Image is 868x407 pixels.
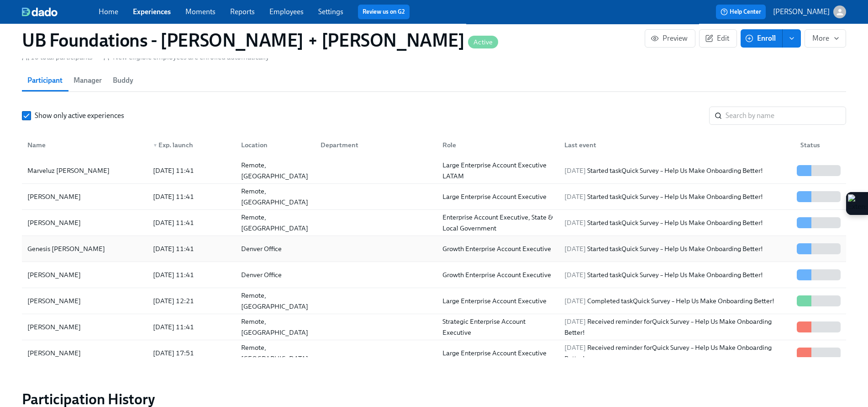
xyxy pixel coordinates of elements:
a: Settings [318,7,343,16]
div: Completed task Quick Survey – Help Us Make Onboarding Better! [561,295,793,306]
span: [DATE] [564,317,586,326]
div: Department [313,136,435,154]
span: [DATE] [564,297,586,305]
button: Edit [699,29,737,48]
div: Growth Enterprise Account Executive [439,243,557,254]
span: [DATE] [564,193,586,201]
div: Denver Office [237,269,313,280]
button: Help Center [716,5,766,19]
div: Name [24,139,146,150]
span: Buddy [113,74,133,87]
div: Strategic Enterprise Account Executive [439,316,557,338]
div: [PERSON_NAME][DATE] 11:41Remote, [GEOGRAPHIC_DATA]Large Enterprise Account Executive[DATE] Starte... [22,184,846,210]
div: Started task Quick Survey – Help Us Make Onboarding Better! [561,243,793,254]
a: Reports [230,7,255,16]
div: Status [793,136,844,154]
div: [PERSON_NAME] [24,321,146,332]
div: [PERSON_NAME][DATE] 17:51Remote, [GEOGRAPHIC_DATA]Large Enterprise Account Executive[DATE] Receiv... [22,340,846,366]
span: Edit [707,34,729,43]
a: Moments [185,7,216,16]
div: Denver Office [237,243,313,254]
span: Help Center [721,7,761,16]
div: Growth Enterprise Account Executive [439,269,557,280]
div: Genesis [PERSON_NAME] [24,243,146,254]
div: Started task Quick Survey – Help Us Make Onboarding Better! [561,165,793,176]
span: ▼ [153,143,158,148]
input: Search by name [726,107,846,125]
h1: UB Foundations - [PERSON_NAME] + [PERSON_NAME] [22,29,498,51]
div: Remote, [GEOGRAPHIC_DATA] [237,212,313,234]
div: [PERSON_NAME] [24,217,146,228]
div: Received reminder for Quick Survey – Help Us Make Onboarding Better! [561,316,793,338]
div: [DATE] 12:21 [149,295,234,306]
a: Review us on G2 [363,7,405,16]
span: [DATE] [564,343,586,352]
div: [PERSON_NAME][DATE] 11:41Remote, [GEOGRAPHIC_DATA]Enterprise Account Executive, State & Local Gov... [22,210,846,236]
button: Enroll [741,29,783,48]
div: Received reminder for Quick Survey – Help Us Make Onboarding Better! [561,342,793,364]
span: Enroll [747,34,776,43]
a: dado [22,7,99,16]
div: [DATE] 11:41 [149,321,234,332]
span: [DATE] [564,245,586,253]
div: Status [797,139,844,150]
div: [PERSON_NAME] [24,295,146,306]
div: [DATE] 17:51 [149,348,234,359]
span: [DATE] [564,271,586,279]
div: [PERSON_NAME][DATE] 12:21Remote, [GEOGRAPHIC_DATA]Large Enterprise Account Executive[DATE] Comple... [22,288,846,314]
div: [DATE] 11:41 [149,243,234,254]
div: Started task Quick Survey – Help Us Make Onboarding Better! [561,191,793,202]
div: Enterprise Account Executive, State & Local Government [439,212,557,234]
div: Location [237,139,313,150]
div: Genesis [PERSON_NAME][DATE] 11:41Denver OfficeGrowth Enterprise Account Executive[DATE] Started t... [22,236,846,262]
div: Name [24,136,146,154]
div: Last event [557,136,793,154]
button: [PERSON_NAME] [773,5,846,18]
span: [DATE] [564,166,586,175]
div: [PERSON_NAME][DATE] 11:41Remote, [GEOGRAPHIC_DATA]Strategic Enterprise Account Executive[DATE] Re... [22,314,846,340]
div: Remote, [GEOGRAPHIC_DATA] [237,290,313,312]
div: [PERSON_NAME] [24,269,146,280]
div: Role [439,139,557,150]
button: Preview [645,29,695,48]
span: More [812,34,838,43]
div: Role [435,136,557,154]
span: Participant [27,74,63,87]
span: Manager [74,74,102,87]
button: enroll [783,29,801,48]
a: Home [99,7,118,16]
a: Employees [269,7,304,16]
div: Large Enterprise Account Executive [439,295,557,306]
div: [DATE] 11:41 [149,217,234,228]
div: [DATE] 11:41 [149,269,234,280]
img: Extension Icon [848,194,866,213]
div: Remote, [GEOGRAPHIC_DATA] [237,160,313,182]
div: Remote, [GEOGRAPHIC_DATA] [237,342,313,364]
div: [PERSON_NAME][DATE] 11:41Denver OfficeGrowth Enterprise Account Executive[DATE] Started taskQuick... [22,262,846,288]
div: [DATE] 11:41 [149,165,234,176]
a: Experiences [133,7,171,16]
div: Location [234,136,313,154]
div: Remote, [GEOGRAPHIC_DATA] [237,316,313,338]
div: [PERSON_NAME] [24,348,146,359]
span: Show only active experiences [35,111,124,121]
span: [DATE] [564,219,586,227]
div: Large Enterprise Account Executive [439,191,557,202]
div: Large Enterprise Account Executive LATAM [439,160,557,182]
button: More [805,29,846,48]
div: Large Enterprise Account Executive [439,348,557,359]
div: Remote, [GEOGRAPHIC_DATA] [237,186,313,208]
div: Started task Quick Survey – Help Us Make Onboarding Better! [561,269,793,280]
div: Marveluz [PERSON_NAME] [24,165,146,176]
div: Started task Quick Survey – Help Us Make Onboarding Better! [561,217,793,228]
div: [PERSON_NAME] [24,191,146,202]
img: dado [22,7,58,16]
div: [DATE] 11:41 [149,191,234,202]
div: Exp. launch [149,139,234,150]
div: ▼Exp. launch [146,136,234,154]
div: Marveluz [PERSON_NAME][DATE] 11:41Remote, [GEOGRAPHIC_DATA]Large Enterprise Account Executive LAT... [22,158,846,184]
p: [PERSON_NAME] [773,7,830,17]
div: Last event [561,139,793,150]
button: Review us on G2 [358,5,410,19]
